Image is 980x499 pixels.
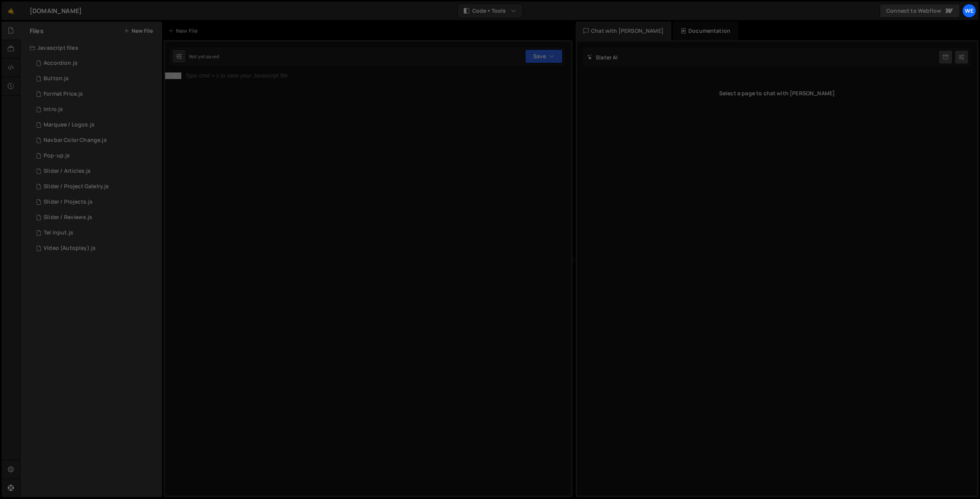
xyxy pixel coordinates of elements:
[30,164,162,179] div: 12727/31352.js
[458,4,522,18] button: Code + Tools
[30,194,162,210] div: 12727/31278.js
[44,229,73,236] div: Tel Input.js
[44,183,109,190] div: Slider / Project Galelry.js
[44,121,95,128] div: Marquee / Logos.js
[185,73,289,79] div: Type cmd + s to save your Javascript file.
[583,78,971,109] div: Select a page to chat with [PERSON_NAME]
[30,56,162,71] div: 12727/33405.js
[30,71,162,86] div: 12727/31634.js
[576,22,671,40] div: Chat with [PERSON_NAME]
[30,148,162,164] div: 12727/33357.js
[44,137,107,144] div: Navbar Color Change.js
[44,245,96,252] div: Video (Autoplay).js
[44,60,78,67] div: Accordion.js
[30,241,162,256] div: 12727/33430.js
[44,199,93,206] div: Slider / Projects.js
[30,6,82,15] div: [DOMAIN_NAME]
[44,106,63,113] div: Intro.js
[30,86,162,102] div: 12727/34385.js
[168,27,201,35] div: New File
[30,225,162,241] div: 12727/35332.js
[44,168,91,175] div: Slider / Articles.js
[587,54,618,61] h2: Slater AI
[673,22,738,40] div: Documentation
[525,49,563,63] button: Save
[30,27,44,35] h2: Files
[44,75,69,82] div: Button.js
[30,210,162,225] div: 12727/31351.js
[189,53,219,60] div: Not yet saved
[44,91,83,98] div: Format Price.js
[962,4,976,18] a: We
[880,4,960,18] a: Connect to Webflow
[30,102,162,117] div: 12727/33513.js
[124,28,153,34] button: New File
[165,72,181,79] div: 1
[30,117,162,133] div: 12727/31175.js
[44,214,92,221] div: Slider / Reviews.js
[20,40,162,56] div: Javascript files
[44,152,70,159] div: Pop-up.js
[30,179,162,194] div: 12727/32116.js
[30,133,162,148] div: 12727/33207.js
[2,2,20,20] a: 🤙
